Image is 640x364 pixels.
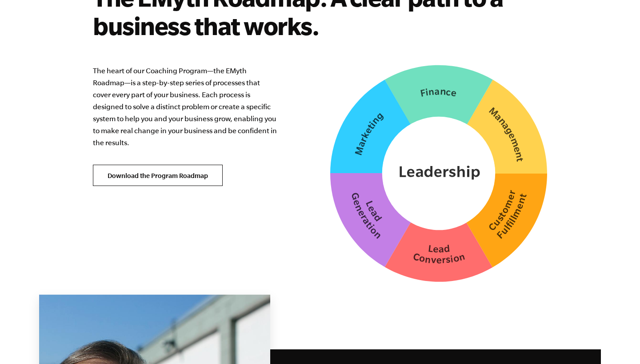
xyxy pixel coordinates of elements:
img: Our Program [330,65,547,282]
iframe: Chat Widget [596,321,640,364]
a: Download the Program Roadmap [93,165,223,186]
p: The heart of our Coaching Program—the EMyth Roadmap—is a step-by-step series of processes that co... [93,65,279,149]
